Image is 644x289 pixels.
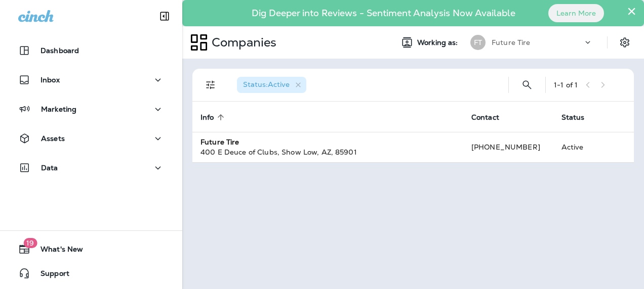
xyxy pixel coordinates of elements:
button: Assets [10,128,172,149]
span: Status : Active [243,80,290,89]
span: Contact [471,113,512,122]
span: Working as: [417,38,460,47]
p: Dashboard [41,46,79,55]
button: Inbox [10,70,172,90]
p: Companies [208,35,276,50]
button: Marketing [10,99,172,119]
button: 19What's New [10,239,172,259]
button: Close [627,3,636,19]
span: 19 [23,238,37,248]
span: Info [200,113,214,122]
p: Assets [41,134,65,142]
span: Status [561,113,585,122]
p: Future Tire [492,38,531,46]
span: What's New [30,245,83,257]
span: Status [561,113,598,122]
button: Support [10,263,172,283]
button: Data [10,158,172,178]
span: Info [200,113,227,122]
p: Inbox [41,76,60,84]
div: Status:Active [237,77,306,93]
td: Active [553,132,607,162]
td: [PHONE_NUMBER] [463,132,553,162]
span: Support [30,269,69,281]
div: 400 E Deuce of Clubs , Show Low , AZ , 85901 [200,147,455,157]
button: Settings [616,33,634,52]
p: Marketing [41,105,76,113]
div: 1 - 1 of 1 [554,81,578,89]
strong: Future Tire [200,137,239,147]
p: Dig Deeper into Reviews - Sentiment Analysis Now Available [222,12,545,15]
button: Dashboard [10,40,172,61]
button: Collapse Sidebar [150,6,179,26]
p: Data [41,164,58,172]
div: FT [470,35,486,50]
button: Learn More [548,4,604,22]
button: Filters [200,75,221,95]
span: Contact [471,113,499,122]
button: Search Companies [517,75,537,95]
